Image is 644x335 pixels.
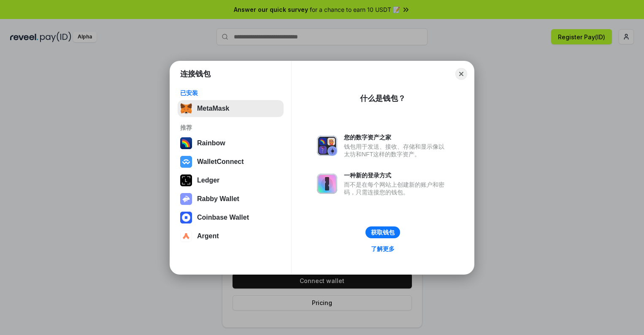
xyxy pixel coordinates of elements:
h1: 连接钱包 [180,69,211,79]
div: Ledger [197,177,219,184]
img: svg+xml,%3Csvg%20xmlns%3D%22http%3A%2F%2Fwww.w3.org%2F2000%2Fsvg%22%20width%3D%2228%22%20height%3... [180,174,192,186]
button: Rabby Wallet [178,191,284,207]
div: WalletConnect [197,158,244,166]
button: Ledger [178,172,284,189]
img: svg+xml,%3Csvg%20width%3D%2228%22%20height%3D%2228%22%20viewBox%3D%220%200%2028%2028%22%20fill%3D... [180,156,192,168]
div: Argent [197,232,219,240]
div: 已安装 [180,89,281,97]
div: Rabby Wallet [197,195,239,203]
img: svg+xml,%3Csvg%20width%3D%2228%22%20height%3D%2228%22%20viewBox%3D%220%200%2028%2028%22%20fill%3D... [180,230,192,242]
div: 您的数字资产之家 [344,133,449,141]
button: Rainbow [178,135,284,152]
div: 什么是钱包？ [360,93,406,103]
div: 而不是在每个网站上创建新的账户和密码，只需连接您的钱包。 [344,181,449,196]
button: WalletConnect [178,153,284,170]
button: Close [455,68,467,80]
img: svg+xml,%3Csvg%20xmlns%3D%22http%3A%2F%2Fwww.w3.org%2F2000%2Fsvg%22%20fill%3D%22none%22%20viewBox... [317,136,337,156]
div: Rainbow [197,139,225,147]
div: 了解更多 [371,245,395,253]
img: svg+xml,%3Csvg%20width%3D%2228%22%20height%3D%2228%22%20viewBox%3D%220%200%2028%2028%22%20fill%3D... [180,212,192,223]
div: 钱包用于发送、接收、存储和显示像以太坊和NFT这样的数字资产。 [344,143,449,158]
img: svg+xml,%3Csvg%20fill%3D%22none%22%20height%3D%2233%22%20viewBox%3D%220%200%2035%2033%22%20width%... [180,103,192,114]
button: 获取钱包 [365,226,400,238]
button: Argent [178,228,284,245]
img: svg+xml,%3Csvg%20xmlns%3D%22http%3A%2F%2Fwww.w3.org%2F2000%2Fsvg%22%20fill%3D%22none%22%20viewBox... [317,174,337,194]
div: 获取钱包 [371,229,395,236]
div: MetaMask [197,105,229,112]
div: Coinbase Wallet [197,214,249,221]
button: MetaMask [178,100,284,117]
div: 推荐 [180,124,281,131]
img: svg+xml,%3Csvg%20xmlns%3D%22http%3A%2F%2Fwww.w3.org%2F2000%2Fsvg%22%20fill%3D%22none%22%20viewBox... [180,193,192,205]
a: 了解更多 [366,243,400,254]
button: Coinbase Wallet [178,209,284,226]
div: 一种新的登录方式 [344,172,449,179]
img: svg+xml,%3Csvg%20width%3D%22120%22%20height%3D%22120%22%20viewBox%3D%220%200%20120%20120%22%20fil... [180,137,192,149]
